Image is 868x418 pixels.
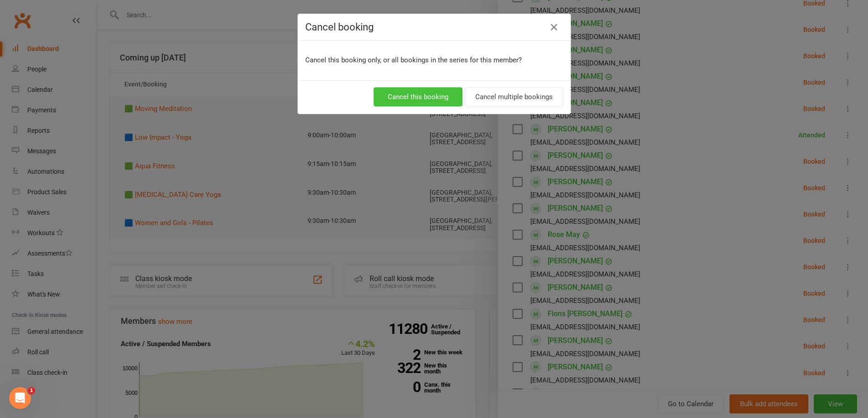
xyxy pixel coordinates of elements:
span: 1 [28,387,35,394]
h4: Cancel booking [305,21,563,33]
button: Cancel this booking [374,87,462,106]
button: Cancel multiple bookings [465,87,563,106]
button: Close [547,20,561,35]
p: Cancel this booking only, or all bookings in the series for this member? [305,55,563,65]
iframe: Intercom live chat [9,387,31,409]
